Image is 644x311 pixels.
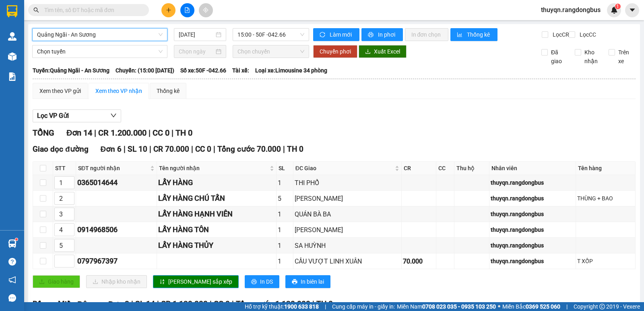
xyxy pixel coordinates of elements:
[625,3,639,17] button: caret-down
[180,3,194,17] button: file-add
[153,275,239,288] button: sort-ascending[PERSON_NAME] sắp xếp
[292,279,297,285] span: printer
[325,302,326,311] span: |
[44,6,139,14] input: Tìm tên, số ĐT hoặc mã đơn
[251,279,257,285] span: printer
[195,144,211,154] span: CC 0
[577,257,634,266] div: T XỐP
[191,144,193,154] span: |
[278,241,292,251] div: 1
[76,175,157,191] td: 0365014644
[166,7,171,13] span: plus
[491,257,574,266] div: thuyqn.rangdongbus
[157,238,277,253] td: LẤY HÀNG THỦY
[157,191,277,206] td: LẤY HÀNG CHÚ TẤN
[124,144,126,154] span: |
[287,144,303,154] span: TH 0
[581,48,602,66] span: Kho nhận
[278,178,292,188] div: 1
[157,206,277,222] td: LẤY HÀNG HẠNH VIÊN
[131,299,133,309] span: |
[116,66,174,75] span: Chuyến: (15:00 [DATE])
[175,128,192,138] span: TH 0
[450,28,497,41] button: bar-chartThống kê
[374,47,400,56] span: Xuất Excel
[8,32,17,41] img: warehouse-icon
[237,29,304,41] span: 15:00 - 50F -042.66
[260,277,273,286] span: In DS
[295,241,400,251] div: SA HUỲNH
[149,144,151,154] span: |
[403,256,435,266] div: 70.000
[577,194,634,203] div: THÙNG + BAO
[158,193,275,204] div: LẤY HÀNG CHÚ TẤN
[457,32,464,38] span: bar-chart
[615,48,636,66] span: Trên xe
[180,66,226,75] span: Số xe: 50F -042.66
[157,299,159,309] span: |
[33,67,109,74] b: Tuyến: Quảng Ngãi - An Sương
[199,3,213,17] button: aim
[436,162,454,175] th: CC
[245,302,319,311] span: Hỗ trợ kỹ thuật:
[615,4,621,9] sup: 1
[454,162,489,175] th: Thu hộ
[37,45,163,58] span: Chọn tuyến
[295,256,400,266] div: CẦU VƯỢT LINH XUÂN
[158,240,275,251] div: LẤY HÀNG THỦY
[467,30,491,39] span: Thống kê
[8,258,16,266] span: question-circle
[491,241,574,250] div: thuyqn.rangdongbus
[313,45,357,58] button: Chuyển phơi
[39,87,81,95] div: Xem theo VP gửi
[576,30,597,39] span: Lọc CC
[76,253,157,269] td: 0797967397
[77,177,155,188] div: 0365014644
[232,299,234,309] span: |
[37,29,163,41] span: Quảng Ngãi - An Sương
[159,164,268,173] span: Tên người nhận
[214,299,230,309] span: CC 0
[232,66,249,75] span: Tài xế:
[98,128,147,138] span: CR 1.200.000
[332,302,395,311] span: Cung cấp máy in - giấy in:
[491,225,574,234] div: thuyqn.rangdongbus
[526,303,560,310] strong: 0369 525 060
[33,144,89,154] span: Giao dọc đường
[66,128,92,138] span: Đơn 14
[278,256,292,266] div: 1
[33,128,54,138] span: TỔNG
[255,66,327,75] span: Loại xe: Limousine 34 phòng
[549,30,570,39] span: Lọc CR
[502,302,560,311] span: Miền Bắc
[491,210,574,218] div: thuyqn.rangdongbus
[33,299,96,309] span: Bến xe Miền Đông
[599,304,605,309] span: copyright
[15,238,18,241] sup: 1
[158,208,275,220] div: LẤY HÀNG HẠNH VIÊN
[283,144,285,154] span: |
[316,299,333,309] span: TH 0
[78,164,149,173] span: SĐT người nhận
[320,32,326,38] span: sync
[33,7,39,13] span: search
[359,45,407,58] button: downloadXuất Excel
[7,5,17,17] img: logo-vxr
[135,299,155,309] span: SL 14
[77,224,155,235] div: 0914968506
[159,279,165,285] span: sort-ascending
[8,294,16,302] span: message
[295,225,400,235] div: [PERSON_NAME]
[312,299,314,309] span: |
[278,209,292,219] div: 1
[168,277,232,286] span: [PERSON_NAME] sắp xếp
[368,32,375,38] span: printer
[217,144,281,154] span: Tổng cước 70.000
[245,275,279,288] button: printerIn DS
[210,299,212,309] span: |
[153,144,189,154] span: CR 70.000
[566,302,568,311] span: |
[397,302,496,311] span: Miền Nam
[365,49,371,55] span: download
[277,162,293,175] th: SL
